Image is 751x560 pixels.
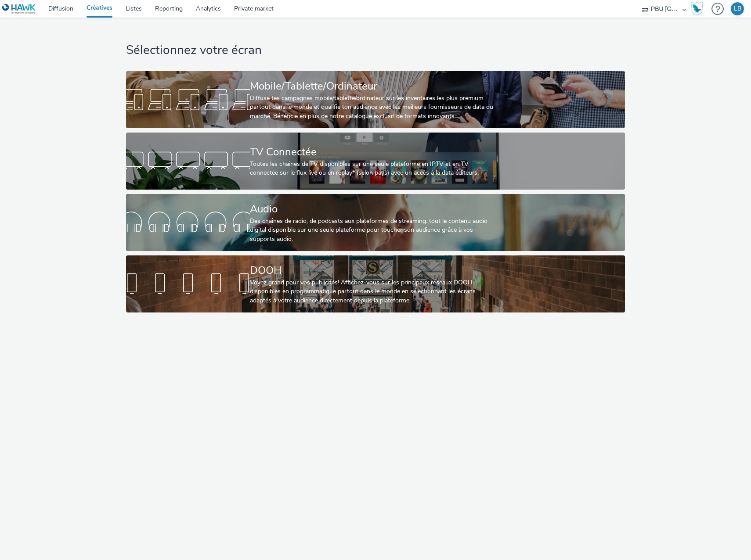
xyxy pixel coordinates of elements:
[250,201,498,217] div: Audio
[250,278,498,305] div: Voyez grand pour vos publicités! Affichez-vous sur les principaux réseaux DOOH disponibles en pro...
[250,79,498,94] div: Mobile/Tablette/Ordinateur
[126,133,625,190] a: TV ConnectéeToutes les chaines de TV disponibles sur une seule plateforme en IPTV et en TV connec...
[690,2,704,16] img: Hawk Academy
[126,255,625,312] a: DOOHVoyez grand pour vos publicités! Affichez-vous sur les principaux réseaux DOOH disponibles en...
[126,71,625,128] a: Mobile/Tablette/OrdinateurDiffuse tes campagnes mobile/tablette/ordinateur sur les inventaires le...
[690,2,707,16] a: Hawk Academy
[734,2,741,15] div: LB
[250,160,498,178] div: Toutes les chaines de TV disponibles sur une seule plateforme en IPTV et en TV connectée sur le f...
[250,217,498,244] div: Des chaînes de radio, de podcasts aux plateformes de streaming: tout le contenu audio digital dis...
[250,144,498,160] div: TV Connectée
[2,4,36,14] img: undefined Logo
[250,94,498,121] div: Diffuse tes campagnes mobile/tablette/ordinateur sur les inventaires les plus premium partout dan...
[126,42,625,59] h1: Sélectionnez votre écran
[250,263,498,278] div: DOOH
[126,194,625,251] a: AudioDes chaînes de radio, de podcasts aux plateformes de streaming: tout le contenu audio digita...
